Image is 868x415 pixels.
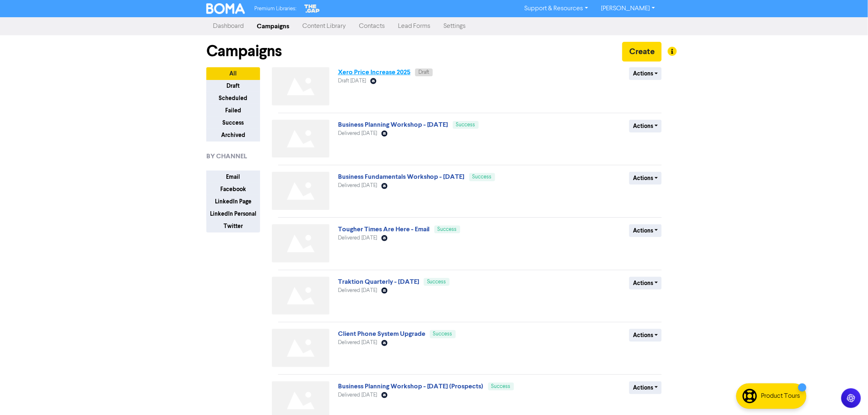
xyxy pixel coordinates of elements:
a: Lead Forms [391,18,437,34]
span: Delivered [DATE] [338,392,377,398]
button: Failed [206,104,260,117]
span: Draft [DATE] [338,78,366,84]
span: Success [433,331,452,337]
a: Business Fundamentals Workshop - [DATE] [338,173,465,181]
a: Contacts [352,18,391,34]
button: Scheduled [206,92,260,105]
span: Delivered [DATE] [338,340,377,345]
button: All [206,67,260,80]
img: Not found [272,277,329,315]
img: Not found [272,224,329,262]
a: Dashboard [206,18,250,34]
a: Traktion Quarterly - [DATE] [338,278,419,286]
button: Draft [206,80,260,92]
button: Actions [629,120,662,132]
span: Delivered [DATE] [338,131,377,136]
img: Not found [272,120,329,158]
span: Success [473,174,492,180]
img: Not found [272,67,329,105]
span: Success [438,227,457,232]
button: Create [622,42,662,62]
a: Settings [437,18,472,34]
img: Not found [272,172,329,210]
a: Client Phone System Upgrade [338,330,425,338]
a: Xero Price Increase 2025 [338,68,411,76]
span: Success [456,122,475,128]
button: Actions [629,277,662,290]
iframe: Chat Widget [827,376,868,415]
span: Success [427,279,446,285]
button: Twitter [206,220,260,233]
span: Success [491,384,511,389]
button: LinkedIn Personal [206,207,260,220]
h1: Campaigns [206,42,282,61]
span: Premium Libraries: [255,6,297,11]
a: Content Library [296,18,352,34]
button: Email [206,171,260,183]
span: Delivered [DATE] [338,183,377,188]
a: [PERSON_NAME] [595,2,662,15]
a: Support & Resources [518,2,595,15]
button: LinkedIn Page [206,195,260,208]
span: Delivered [DATE] [338,288,377,293]
button: Actions [629,67,662,80]
span: Draft [418,70,429,75]
span: Delivered [DATE] [338,235,377,241]
a: Tougher Times Are Here - Email [338,225,430,233]
button: Actions [629,329,662,342]
span: BY CHANNEL [206,151,247,161]
button: Success [206,116,260,129]
button: Actions [629,172,662,185]
button: Actions [629,224,662,237]
a: Business Planning Workshop - [DATE] [338,121,448,129]
img: BOMA Logo [206,3,245,14]
img: The Gap [303,3,321,14]
a: Business Planning Workshop - [DATE] (Prospects) [338,382,484,390]
button: Archived [206,129,260,141]
a: Campaigns [250,18,296,34]
img: Not found [272,329,329,367]
button: Actions [629,381,662,394]
button: Facebook [206,183,260,196]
